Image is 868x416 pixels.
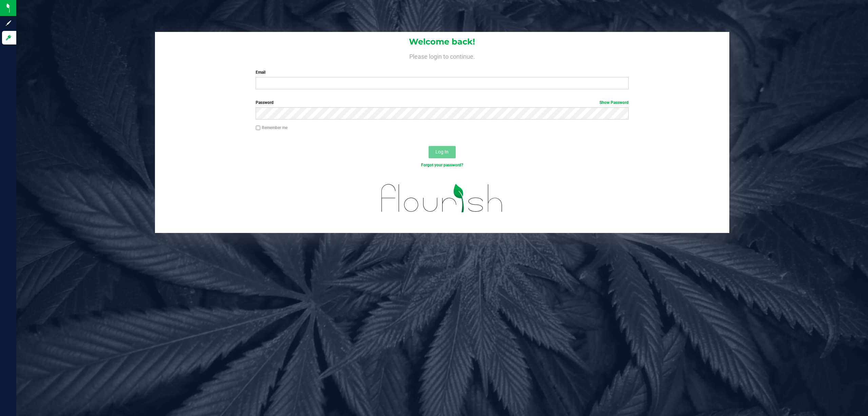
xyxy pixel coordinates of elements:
h4: Please login to continue. [155,52,730,60]
h1: Welcome back! [155,37,730,46]
button: Log In [429,146,456,158]
span: Log In [435,149,449,155]
label: Email [256,69,629,75]
inline-svg: Sign up [5,20,12,26]
img: flourish_logo.svg [370,175,514,221]
inline-svg: Log in [5,34,12,41]
input: Remember me [256,126,260,130]
a: Forgot your password? [421,163,463,167]
span: Password [256,100,274,105]
label: Remember me [256,125,288,131]
a: Show Password [599,100,629,105]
